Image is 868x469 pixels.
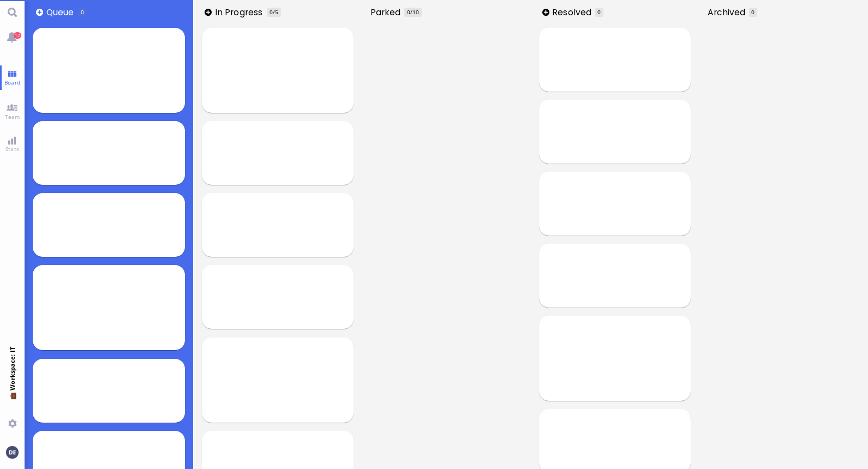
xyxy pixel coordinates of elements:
[597,8,601,16] span: 0
[273,8,278,16] span: /5
[407,8,410,16] span: 0
[270,8,273,16] span: 0
[708,6,749,19] span: Archived
[46,6,77,19] span: Queue
[410,8,419,16] span: /10
[3,145,22,153] span: Stats
[2,79,23,86] span: Board
[8,390,16,415] span: 💼 Workspace: IT
[14,32,21,39] span: 12
[2,113,23,121] span: Team
[81,8,84,16] span: 0
[552,6,595,19] span: Resolved
[542,9,549,16] button: Add
[215,6,266,19] span: In progress
[6,446,18,458] img: You
[370,6,404,19] span: Parked
[36,9,43,16] button: Add
[205,9,212,16] button: Add
[751,8,755,16] span: 0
